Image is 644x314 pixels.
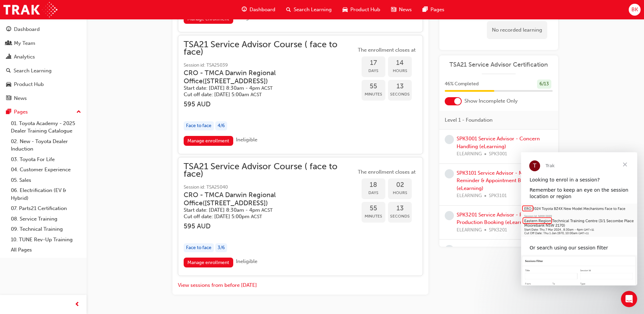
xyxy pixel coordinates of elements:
span: Days [362,67,385,75]
span: guage-icon [6,27,11,33]
a: car-iconProduct Hub [337,3,386,17]
span: Minutes [362,90,385,98]
span: pages-icon [6,109,11,115]
span: prev-icon [75,300,80,309]
span: 55 [362,205,385,212]
div: News [14,94,27,102]
a: Search Learning [3,65,84,77]
h3: 595 AUD [184,100,356,108]
div: Face to face [184,121,214,130]
span: ELEARNING [457,150,482,158]
span: SPK3201 [489,226,507,234]
a: 01. Toyota Academy - 2025 Dealer Training Catalogue [8,118,84,136]
a: 06. Electrification (EV & Hybrid) [8,185,84,203]
div: 4 / 6 [215,121,227,130]
span: chart-icon [6,54,11,60]
div: My Team [14,39,35,47]
span: 18 [362,181,385,189]
div: Face to face [184,243,214,252]
div: Pages [14,108,28,116]
span: learningRecordVerb_NONE-icon [445,135,454,144]
span: The enrollment closes at [356,46,417,54]
a: 03. Toyota For Life [8,154,84,165]
a: 05. Sales [8,175,84,186]
span: learningRecordVerb_NONE-icon [445,211,454,220]
span: 13 [388,205,412,212]
a: SPK3001 Service Advisor - Concern Handling (eLearning) [457,136,540,150]
span: 46 % Completed [445,80,479,88]
h3: CRO - TMCA Darwin Regional Office ( [STREET_ADDRESS] ) [184,69,345,85]
a: Product Hub [3,78,84,91]
div: Search Learning [14,67,52,75]
span: SPK3001 [489,150,507,158]
span: Hours [388,67,412,75]
button: TSA21 Service Advisor Course ( face to face)Session id: TSA25040CRO - TMCA Darwin Regional Office... [184,163,417,271]
span: Australian Central Standard Time ACST [261,207,273,213]
span: Days [362,189,385,197]
span: Seconds [388,212,412,220]
span: learningRecordVerb_NONE-icon [445,245,454,254]
span: 02 [388,181,412,189]
button: Pages [3,106,84,118]
h3: CRO - TMCA Darwin Regional Office ( [STREET_ADDRESS] ) [184,191,345,207]
span: ELEARNING [457,226,482,234]
a: 10. TUNE Rev-Up Training [8,234,84,245]
a: SPK3301 Service Advisor - Delivery & Post Service Follow-up (eLearning) [457,246,544,260]
a: 04. Customer Experience [8,164,84,175]
a: My Team [3,37,84,50]
a: News [3,92,84,105]
a: Analytics [3,51,84,63]
span: up-icon [76,108,81,117]
a: SPK3201 Service Advisor - Reception & Production Booking (eLearning) [457,212,548,226]
a: 07. Parts21 Certification [8,203,84,214]
h5: Start date: [DATE] 8:30am - 4pm [184,85,345,91]
div: 6 / 13 [537,80,551,89]
span: guage-icon [242,5,247,14]
a: 09. Technical Training [8,224,84,234]
h5: Start date: [DATE] 8:30am - 4pm [184,207,345,213]
span: 14 [388,59,412,67]
iframe: Intercom live chat [621,291,637,307]
span: TSA21 Service Advisor Course ( face to face) [184,41,356,56]
div: 3 / 6 [215,243,227,252]
span: Search Learning [294,6,332,14]
a: news-iconNews [386,3,417,17]
span: car-icon [343,5,348,14]
a: SPK3101 Service Advisor - Maintenance Reminder & Appointment Booking (eLearning) [457,170,549,191]
a: Manage enrollment [184,258,233,267]
img: Trak [3,2,57,17]
button: BK [629,4,641,16]
span: Session id: TSA25039 [184,62,356,69]
span: Pages [430,6,444,14]
span: Australian Central Standard Time ACST [251,214,262,220]
span: 55 [362,83,385,90]
span: Hours [388,189,412,197]
span: SPK3101 [489,192,507,200]
a: search-iconSearch Learning [281,3,337,17]
span: Minutes [362,212,385,220]
span: Level 1 - Foundation [445,116,493,124]
span: 13 [388,83,412,90]
a: Dashboard [3,23,84,36]
span: 17 [362,59,385,67]
span: TSA21 Service Advisor Course ( face to face) [184,163,356,178]
span: Ineligible [236,137,257,143]
span: Dashboard [250,6,275,14]
button: TSA21 Service Advisor Course ( face to face)Session id: TSA25039CRO - TMCA Darwin Regional Office... [184,41,417,149]
span: news-icon [391,5,396,14]
h5: Cut off date: [DATE] 5:00pm [184,213,345,220]
span: TSA21 Service Advisor Certification [445,61,553,69]
span: Ineligible [236,15,257,21]
span: News [399,6,412,14]
div: Product Hub [14,81,44,88]
button: View sessions from before [DATE] [178,281,257,289]
a: All Pages [8,245,84,255]
h5: Cut off date: [DATE] 5:00am [184,91,345,98]
span: car-icon [6,82,11,88]
div: Analytics [14,53,35,61]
